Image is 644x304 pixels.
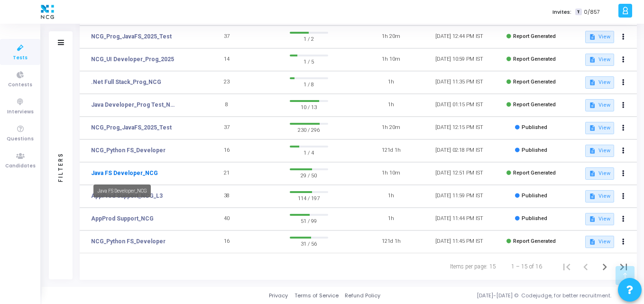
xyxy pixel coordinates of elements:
[357,94,425,117] td: 1h
[589,193,596,200] mat-icon: description
[585,145,614,157] button: View
[585,236,614,248] button: View
[589,102,596,109] mat-icon: description
[450,262,488,271] div: Items per page:
[575,9,581,16] span: T
[290,102,328,111] span: 10 / 13
[584,8,600,16] span: 0/857
[589,125,596,131] mat-icon: description
[91,237,166,246] a: NCG_Python FS_Developer
[425,208,494,230] td: [DATE] 11:44 PM IST
[585,122,614,134] button: View
[290,125,328,134] span: 230 / 296
[56,115,65,219] div: Filters
[357,117,425,139] td: 1h 20m
[552,8,571,16] label: Invites:
[585,99,614,111] button: View
[357,208,425,230] td: 1h
[193,71,261,94] td: 23
[91,123,172,132] a: NCG_Prog_JavaFS_2025_Test
[269,292,288,300] a: Privacy
[557,257,576,276] button: First page
[290,56,328,66] span: 1 / 5
[576,257,595,276] button: Previous page
[425,162,494,185] td: [DATE] 12:51 PM IST
[357,71,425,94] td: 1h
[290,147,328,157] span: 1 / 4
[425,230,494,253] td: [DATE] 11:45 PM IST
[91,78,161,86] a: .Net Full Stack_Prog_NCG
[522,124,547,130] span: Published
[522,193,547,199] span: Published
[513,101,556,108] span: Report Generated
[357,185,425,208] td: 1h
[425,94,494,117] td: [DATE] 01:15 PM IST
[193,162,261,185] td: 21
[91,101,178,109] a: Java Developer_Prog Test_NCG
[91,169,158,177] a: Java FS Developer_NCG
[290,34,328,43] span: 1 / 2
[193,94,261,117] td: 8
[585,54,614,66] button: View
[7,135,34,143] span: Questions
[193,48,261,71] td: 14
[193,26,261,48] td: 37
[595,257,614,276] button: Next page
[290,193,328,203] span: 114 / 197
[513,79,556,85] span: Report Generated
[589,56,596,63] mat-icon: description
[91,146,166,155] a: NCG_Python FS_Developer
[91,214,154,223] a: AppProd Support_NCG
[513,56,556,62] span: Report Generated
[193,139,261,162] td: 16
[5,162,36,170] span: Candidates
[585,213,614,225] button: View
[357,162,425,185] td: 1h 10m
[589,170,596,177] mat-icon: description
[585,167,614,180] button: View
[38,2,56,21] img: logo
[589,34,596,40] mat-icon: description
[357,230,425,253] td: 121d 1h
[91,32,172,41] a: NCG_Prog_JavaFS_2025_Test
[614,257,633,276] button: Last page
[513,170,556,176] span: Report Generated
[513,238,556,244] span: Report Generated
[522,147,547,153] span: Published
[91,55,174,64] a: NCG_UI Developer_Prog_2025
[357,139,425,162] td: 121d 1h
[511,262,542,271] div: 1 – 15 of 16
[357,48,425,71] td: 1h 10m
[585,31,614,43] button: View
[193,117,261,139] td: 37
[513,33,556,39] span: Report Generated
[425,185,494,208] td: [DATE] 11:59 PM IST
[425,117,494,139] td: [DATE] 12:15 PM IST
[589,79,596,86] mat-icon: description
[290,170,328,180] span: 29 / 50
[7,108,34,116] span: Interviews
[193,208,261,230] td: 40
[589,239,596,245] mat-icon: description
[193,230,261,253] td: 16
[290,239,328,248] span: 31 / 56
[290,79,328,89] span: 1 / 8
[357,26,425,48] td: 1h 20m
[585,190,614,203] button: View
[589,147,596,154] mat-icon: description
[380,292,632,300] div: [DATE]-[DATE] © Codejudge, for better recruitment.
[193,185,261,208] td: 38
[8,81,32,89] span: Contests
[522,215,547,221] span: Published
[489,262,496,271] div: 15
[425,48,494,71] td: [DATE] 10:59 PM IST
[425,26,494,48] td: [DATE] 12:44 PM IST
[93,184,151,197] div: Java FS Developer_NCG
[345,292,380,300] a: Refund Policy
[290,216,328,225] span: 51 / 99
[13,54,28,62] span: Tests
[585,76,614,89] button: View
[294,292,339,300] a: Terms of Service
[425,71,494,94] td: [DATE] 11:35 PM IST
[589,216,596,222] mat-icon: description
